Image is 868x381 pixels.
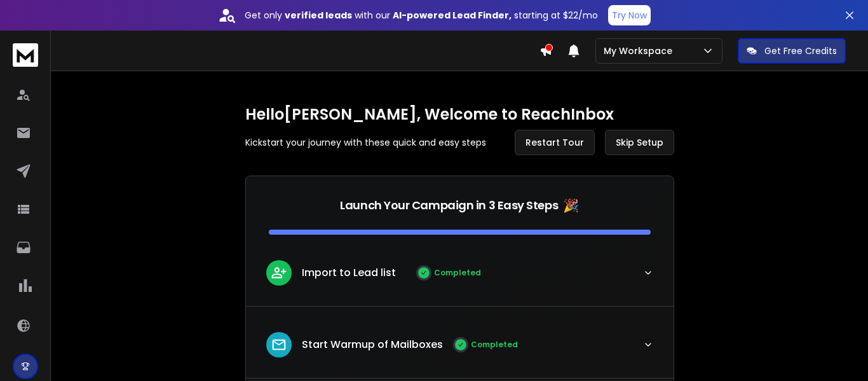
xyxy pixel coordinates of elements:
[393,9,512,22] strong: AI-powered Lead Finder,
[13,43,38,67] img: logo
[245,9,598,22] p: Get only with our starting at $22/mo
[515,130,595,155] button: Restart Tour
[434,268,481,278] p: Completed
[246,250,674,306] button: leadImport to Lead listCompleted
[608,5,651,25] button: Try Now
[738,38,846,64] button: Get Free Credits
[471,340,518,350] p: Completed
[616,136,663,149] span: Skip Setup
[604,45,677,57] p: My Workspace
[605,130,674,155] button: Skip Setup
[563,197,579,214] span: 🎉
[340,197,558,214] p: Launch Your Campaign in 3 Easy Steps
[245,136,486,149] p: Kickstart your journey with these quick and easy steps
[285,9,352,22] strong: verified leads
[612,9,647,22] p: Try Now
[302,337,443,352] p: Start Warmup of Mailboxes
[764,45,837,57] p: Get Free Credits
[302,265,396,281] p: Import to Lead list
[245,104,674,125] h1: Hello [PERSON_NAME] , Welcome to ReachInbox
[271,336,287,353] img: lead
[271,265,287,281] img: lead
[246,322,674,378] button: leadStart Warmup of MailboxesCompleted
